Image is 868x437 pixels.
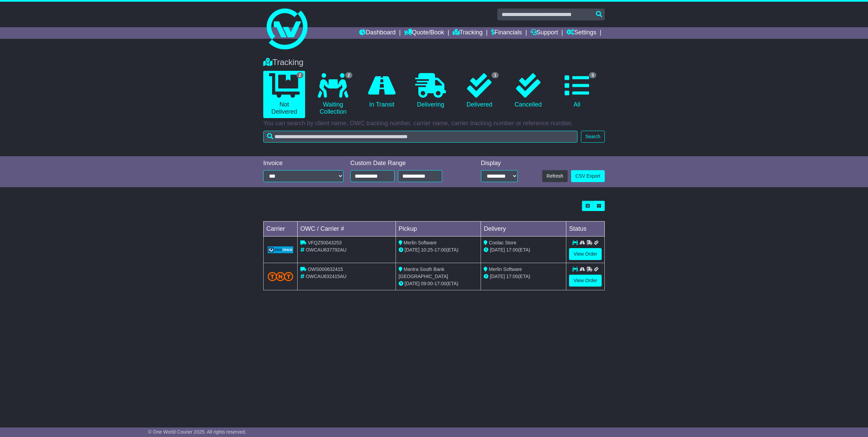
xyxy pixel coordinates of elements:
[589,72,596,78] span: 3
[531,27,558,39] a: Support
[312,71,354,118] a: 2 Waiting Collection
[359,27,396,39] a: Dashboard
[489,266,522,272] span: Merlin Software
[148,429,246,435] span: © One World Courier 2025. All rights reserved.
[434,281,446,286] span: 17:00
[308,266,343,272] span: OWS000632415
[263,120,605,127] p: You can search by client name, OWC tracking number, carrier name, carrier tracking number or refe...
[507,71,549,111] a: Cancelled
[484,246,563,254] div: (ETA)
[268,272,293,281] img: TNT_Domestic.png
[404,240,437,245] span: Merlin Software
[481,222,566,237] td: Delivery
[399,246,478,254] div: - (ETA)
[491,72,499,78] span: 1
[556,71,598,111] a: 3 All
[569,275,602,287] a: View Order
[566,27,596,39] a: Settings
[491,27,522,39] a: Financials
[484,273,563,280] div: (ETA)
[421,281,433,286] span: 09:00
[453,27,483,39] a: Tracking
[434,247,446,253] span: 17:00
[260,58,608,67] div: Tracking
[421,247,433,253] span: 10:25
[481,160,518,167] div: Display
[345,72,352,78] span: 2
[490,247,505,253] span: [DATE]
[399,266,448,279] span: Mantra South Bank [GEOGRAPHIC_DATA]
[268,246,293,253] img: GetCarrierServiceLogo
[566,222,605,237] td: Status
[581,131,605,143] button: Search
[542,170,568,182] button: Refresh
[404,27,444,39] a: Quote/Book
[399,280,478,287] div: - (ETA)
[506,247,518,253] span: 17:00
[458,71,500,111] a: 1 Delivered
[405,247,420,253] span: [DATE]
[297,72,304,78] span: 2
[298,222,396,237] td: OWC / Carrier #
[571,170,605,182] a: CSV Export
[506,274,518,279] span: 17:00
[405,281,420,286] span: [DATE]
[489,240,516,245] span: Coolac Store
[361,71,403,111] a: In Transit
[306,274,347,279] span: OWCAU632415AU
[350,160,460,167] div: Custom Date Range
[410,71,451,111] a: Delivering
[308,240,342,245] span: VFQZ50043253
[306,247,347,253] span: OWCAU637792AU
[569,248,602,260] a: View Order
[396,222,481,237] td: Pickup
[264,222,298,237] td: Carrier
[490,274,505,279] span: [DATE]
[263,160,344,167] div: Invoice
[263,71,305,118] a: 2 Not Delivered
